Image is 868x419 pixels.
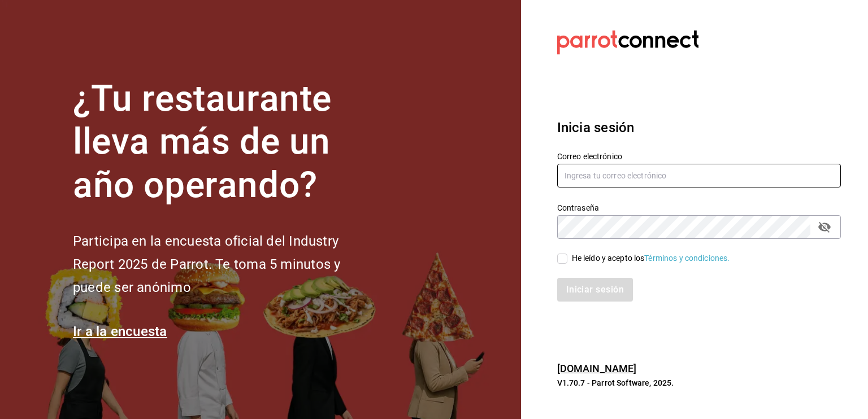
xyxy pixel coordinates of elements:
[557,203,841,211] label: Contraseña
[73,324,167,339] a: Ir a la encuesta
[73,77,378,207] h1: ¿Tu restaurante lleva más de un año operando?
[644,254,730,263] a: Términos y condiciones.
[557,152,841,160] label: Correo electrónico
[557,164,841,187] input: Ingresa tu correo electrónico
[572,252,730,264] div: He leído y acepto los
[73,230,378,299] h2: Participa en la encuesta oficial del Industry Report 2025 de Parrot. Te toma 5 minutos y puede se...
[557,377,841,389] p: V1.70.7 - Parrot Software, 2025.
[557,363,637,374] a: [DOMAIN_NAME]
[557,117,841,138] h3: Inicia sesión
[815,217,834,237] button: passwordField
